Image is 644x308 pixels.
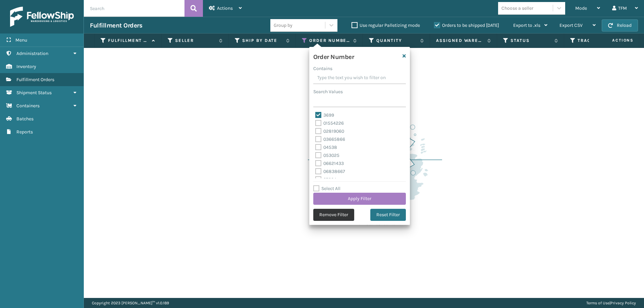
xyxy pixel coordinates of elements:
[16,90,52,96] span: Shipment Status
[10,7,74,27] img: logo
[313,209,354,221] button: Remove Filter
[501,5,533,12] div: Choose a seller
[610,301,636,305] a: Privacy Policy
[315,136,345,142] label: 03665866
[92,298,169,308] p: Copyright 2023 [PERSON_NAME]™ v 1.0.189
[434,22,499,28] label: Orders to be shipped [DATE]
[90,21,142,29] h3: Fulfillment Orders
[313,51,354,61] h4: Order Number
[313,193,406,205] button: Apply Filter
[315,169,345,174] label: 06838667
[313,186,340,191] label: Select All
[108,38,149,44] label: Fulfillment Order Id
[513,22,540,28] span: Export to .xls
[578,38,618,44] label: Tracking Number
[315,128,344,134] label: 02819060
[511,38,551,44] label: Status
[315,152,339,158] label: 053025
[586,301,609,305] a: Terms of Use
[315,161,344,166] label: 06621433
[16,129,33,135] span: Reports
[16,103,40,109] span: Containers
[315,112,334,118] label: 3699
[315,120,344,126] label: 01554226
[376,38,417,44] label: Quantity
[16,77,54,82] span: Fulfillment Orders
[591,35,638,46] span: Actions
[313,88,343,95] label: Search Values
[16,51,48,56] span: Administration
[559,22,583,28] span: Export CSV
[242,38,283,44] label: Ship By Date
[602,19,638,32] button: Reload
[16,64,36,69] span: Inventory
[370,209,406,221] button: Reset Filter
[586,298,636,308] div: |
[352,22,420,28] label: Use regular Palletizing mode
[309,38,350,44] label: Order Number
[16,116,34,122] span: Batches
[274,22,292,29] div: Group by
[313,65,332,72] label: Contains
[436,38,484,44] label: Assigned Warehouse
[217,5,233,11] span: Actions
[315,177,336,182] label: 07004
[315,144,337,150] label: 04538
[313,72,406,84] input: Type the text you wish to filter on
[575,5,587,11] span: Mode
[175,38,216,44] label: Seller
[15,37,27,43] span: Menu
